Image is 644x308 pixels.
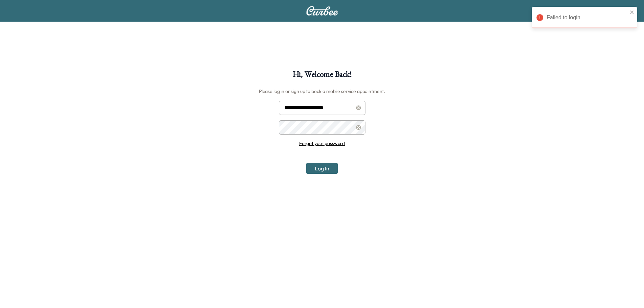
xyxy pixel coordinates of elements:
div: Failed to login [547,14,628,22]
button: Log In [306,163,338,174]
button: close [630,9,635,15]
img: Curbee Logo [306,6,338,16]
h1: Hi, Welcome Back! [293,70,352,82]
a: Forgot your password [299,140,345,146]
h6: Please log in or sign up to book a mobile service appointment. [259,86,385,97]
